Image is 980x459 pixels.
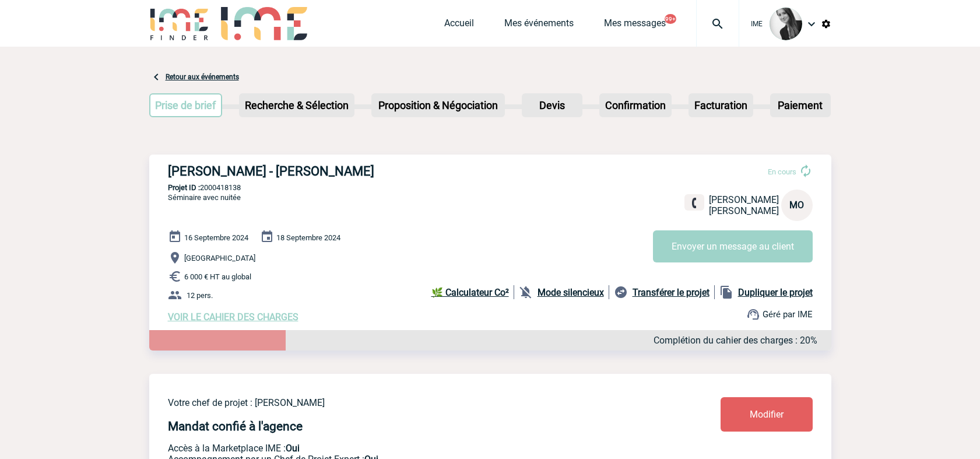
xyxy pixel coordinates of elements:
[431,287,509,298] b: 🌿 Calculateur Co²
[523,94,581,116] p: Devis
[771,94,830,116] p: Paiement
[168,443,652,454] p: Accès à la Marketplace IME :
[604,17,666,34] a: Mes messages
[504,17,574,34] a: Mes événements
[431,285,514,299] a: 🌿 Calculateur Co²
[709,205,779,216] span: [PERSON_NAME]
[149,183,831,192] p: 2000418138
[187,291,213,300] span: 12 pers.
[168,164,518,178] h3: [PERSON_NAME] - [PERSON_NAME]
[240,94,353,116] p: Recherche & Sélection
[719,285,733,299] img: file_copy-black-24dp.png
[709,194,779,205] span: [PERSON_NAME]
[750,409,784,420] span: Modifier
[168,311,298,323] a: VOIR LE CAHIER DES CHARGES
[738,287,813,298] b: Dupliquer le projet
[763,309,813,320] span: Géré par IME
[276,233,340,242] span: 18 Septembre 2024
[770,8,802,40] img: 101050-0.jpg
[184,254,255,262] span: [GEOGRAPHIC_DATA]
[373,94,504,116] p: Proposition & Négociation
[633,287,709,298] b: Transférer le projet
[184,272,251,281] span: 6 000 € HT au global
[751,20,763,28] span: IME
[653,230,813,262] button: Envoyer un message au client
[444,17,474,34] a: Accueil
[789,199,804,211] span: MO
[150,94,222,116] p: Prise de brief
[665,14,676,24] button: 99+
[600,94,670,116] p: Confirmation
[689,198,700,208] img: fixe.png
[538,287,604,298] b: Mode silencieux
[168,397,652,408] p: Votre chef de projet : [PERSON_NAME]
[746,307,760,321] img: support.png
[149,7,210,40] img: IME-Finder
[168,193,241,202] span: Séminaire avec nuitée
[768,167,796,176] span: En cours
[168,183,200,192] b: Projet ID :
[168,419,303,433] h4: Mandat confié à l'agence
[286,443,300,454] b: Oui
[184,233,248,242] span: 16 Septembre 2024
[690,94,752,116] p: Facturation
[166,73,239,81] a: Retour aux événements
